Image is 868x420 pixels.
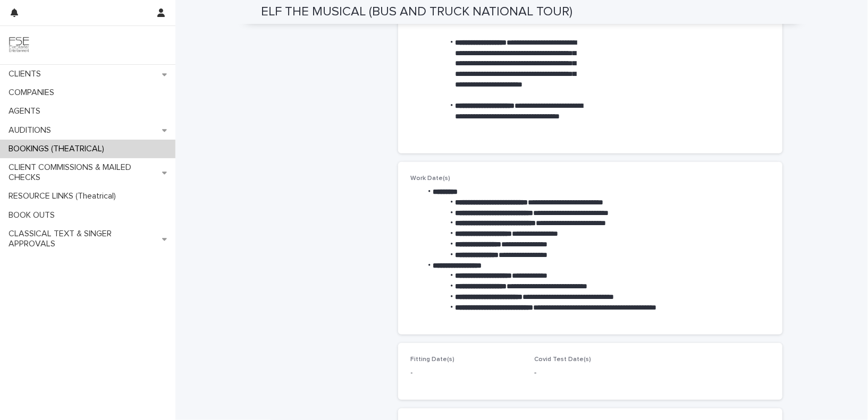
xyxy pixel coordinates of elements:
p: COMPANIES [4,88,63,98]
h2: ELF THE MUSICAL (BUS AND TRUCK NATIONAL TOUR) [262,4,573,20]
span: Covid Test Date(s) [534,356,591,363]
span: Work Date(s) [411,175,451,182]
p: RESOURCE LINKS (Theatrical) [4,191,124,201]
p: - [411,367,522,379]
p: CLIENTS [4,69,49,79]
p: CLASSICAL TEXT & SINGER APPROVALS [4,229,162,249]
span: Fitting Date(s) [411,356,455,363]
p: AUDITIONS [4,125,60,135]
p: BOOK OUTS [4,210,63,220]
p: BOOKINGS (THEATRICAL) [4,144,113,154]
p: AGENTS [4,106,49,116]
p: CLIENT COMMISSIONS & MAILED CHECKS [4,162,162,183]
p: - [534,367,645,379]
img: 9JgRvJ3ETPGCJDhvPVA5 [9,35,30,56]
